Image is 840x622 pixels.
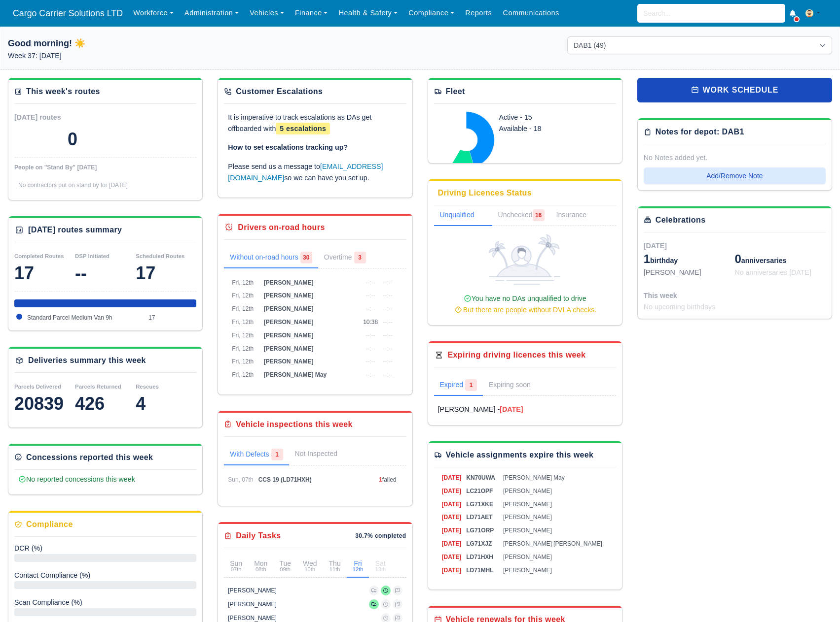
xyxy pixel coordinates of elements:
[14,253,64,259] small: Completed Routes
[258,476,312,483] span: CCS 19 (LD71HXH)
[228,163,383,182] a: [EMAIL_ADDRESS][DOMAIN_NAME]
[644,167,826,184] button: Add/Remove Note
[264,319,314,326] span: [PERSON_NAME]
[224,248,318,268] a: Without on-road hours
[75,394,136,414] div: 426
[644,152,826,164] div: No Notes added yet.
[329,567,341,572] small: 11th
[136,253,184,259] small: Scheduled Routes
[8,36,273,50] h1: Good morning! ☀️
[503,474,565,481] span: [PERSON_NAME] May
[26,86,100,98] div: This week's routes
[232,358,254,365] span: Fri, 12th
[365,292,375,299] span: --:--
[492,205,550,226] a: Unchecked
[503,501,552,508] span: [PERSON_NAME]
[26,452,153,463] div: Concessions reported this week
[228,476,253,483] span: Sun, 07th
[236,86,323,98] div: Customer Escalations
[264,279,314,286] span: [PERSON_NAME]
[644,292,677,299] span: This week
[438,404,612,415] a: [PERSON_NAME] -[DATE]
[434,375,483,396] a: Expired
[438,293,612,316] div: You have no DAs unqualified to drive
[254,560,267,572] div: Mon
[26,519,73,530] div: Compliance
[533,209,545,221] span: 16
[365,371,375,378] span: --:--
[379,476,382,483] span: 1
[300,252,312,263] span: 30
[644,242,667,250] span: [DATE]
[136,263,196,283] div: 17
[136,394,196,414] div: 4
[446,449,594,461] div: Vehicle assignments expire this week
[264,292,314,299] span: [PERSON_NAME]
[438,304,612,316] div: But there are people without DVLA checks.
[466,527,494,534] span: LG71ORP
[497,3,565,23] a: Communications
[8,4,128,23] a: Cargo Carrier Solutions LTD
[734,252,741,265] span: 0
[264,371,327,378] span: [PERSON_NAME] May
[383,371,392,378] span: --:--
[354,252,366,263] span: 3
[503,488,552,494] span: [PERSON_NAME]
[365,305,375,312] span: --:--
[503,527,552,534] span: [PERSON_NAME]
[483,375,550,396] a: Expiring soon
[230,560,242,572] div: Sun
[383,332,392,339] span: --:--
[376,473,406,487] td: failed
[383,305,392,312] span: --:--
[14,394,75,414] div: 20839
[434,205,492,226] a: Unqualified
[446,86,465,98] div: Fleet
[228,142,402,153] p: How to set escalations tracking up?
[363,319,378,326] span: 10:38
[264,332,314,339] span: [PERSON_NAME]
[365,345,375,352] span: --:--
[499,112,590,123] div: Active - 15
[228,112,402,134] p: It is imperative to track escalations as DAs get offboarded with
[550,205,604,226] a: Insurance
[442,567,462,574] span: [DATE]
[503,514,552,521] span: [PERSON_NAME]
[442,474,462,481] span: [DATE]
[14,570,196,581] div: Delivery Completion Rate
[68,130,77,149] div: 0
[228,587,277,594] div: [PERSON_NAME]
[442,514,462,521] span: [DATE]
[503,540,602,547] span: [PERSON_NAME] [PERSON_NAME]
[18,475,135,483] span: No reported concessions this week
[403,3,460,23] a: Compliance
[466,488,493,494] span: LC21OPF
[442,527,462,534] span: [DATE]
[329,560,341,572] div: Thu
[14,263,75,283] div: 17
[14,543,196,554] div: Delivery Completion Rate
[466,501,493,508] span: LG71XKE
[279,560,291,572] div: Tue
[232,279,254,286] span: Fri, 12th
[303,560,317,572] div: Wed
[644,303,716,311] span: No upcoming birthdays
[383,319,392,326] span: --:--
[734,251,826,267] div: anniversaries
[232,292,254,299] span: Fri, 12th
[353,560,364,572] div: Fri
[8,50,273,62] p: Week 37: [DATE]
[442,488,462,494] span: [DATE]
[14,597,196,608] div: Delivery Completion Rate
[644,267,735,278] div: [PERSON_NAME]
[375,567,386,572] small: 13th
[499,123,590,134] div: Available - 18
[637,4,785,23] input: Search...
[318,248,372,268] a: Overtime
[228,161,402,184] p: Please send us a message to so we can have you set up.
[75,253,110,259] small: DSP Initiated
[75,384,121,390] small: Parcels Returned
[136,384,159,390] small: Rescues
[75,263,136,283] div: --
[383,345,392,352] span: --:--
